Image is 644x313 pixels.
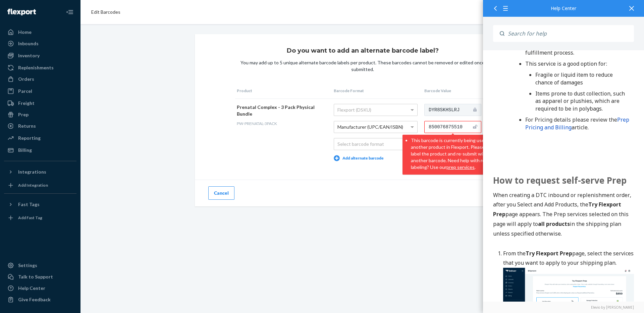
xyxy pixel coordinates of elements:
th: Barcode Format [332,83,423,99]
a: Home [4,27,76,38]
div: Prenatal Complex - 3 Pack Physical Bundle [237,104,327,117]
div: Integrations [18,169,46,175]
div: Parcel [18,88,32,95]
div: Fast Tags [18,201,40,208]
span: Manufacturer (UPC/EAN/ISBN) [337,124,403,130]
div: Help Center [493,6,634,11]
span: Unit barcoding [10,231,70,242]
a: Parcel [4,86,76,97]
a: Returns [4,121,76,131]
div: You may add up to 5 unique alternate barcode labels per product. These barcodes cannot be removed... [235,59,490,73]
button: Give Feedback [4,294,76,305]
div: Reporting [18,135,41,141]
a: Request additional Prep [66,153,127,161]
span: PW-PRENATAL-3PACK [237,121,277,126]
div: Give Feedback [18,296,51,303]
a: Elevio by [PERSON_NAME] [493,305,634,310]
span: You can use Flexport Prep if creating a Forwarding or DTC Replenishment Plan. Creating an inbound... [10,57,151,103]
div: Talk to Support [18,273,53,280]
img: Illustrations.png [13,263,27,284]
div: Orders [18,76,34,82]
a: Freight [4,98,76,109]
button: Close Navigation [63,5,76,19]
a: Replenishments [4,62,76,73]
div: Add Integration [18,182,48,188]
a: Orders [4,74,76,84]
span: Edit Barcodes [91,9,120,15]
ol: breadcrumbs [86,3,126,21]
button: Talk to Support [4,271,76,282]
font: article and follow the instructions to create a ticket with Support with the required information. [10,153,145,180]
span: Chat [16,5,30,11]
a: Inventory [4,50,76,61]
div: Prep [18,111,29,118]
li: This barcode is currently being used by another product in Flexport. Please re-label the product ... [411,135,500,171]
a: Billing [4,145,76,155]
div: Settings [18,262,37,269]
div: Home [18,29,32,36]
a: Settings [4,260,76,271]
div: Billing [18,147,32,153]
input: Search [504,25,634,42]
div: Freight [18,100,35,107]
a: Prep [4,109,76,120]
a: Add Integration [4,180,76,191]
div: Add Fast Tag [18,215,42,221]
div: Flexport (DSKU) [334,104,417,116]
h1: Do you want to add an alternate barcode label? [235,48,490,54]
div: Help Center [18,285,45,292]
div: Inbounds [18,40,39,47]
a: Inbounds [4,38,76,49]
img: Flexport logo [7,9,36,15]
button: Cancel [208,186,234,200]
button: Integrations [4,167,76,177]
div: 910 Requesting Barcoding, Bagging, and Damage Protection Prep [10,13,151,47]
div: Inventory [18,52,40,59]
div: Returns [18,123,36,129]
a: Add Fast Tag [4,212,76,223]
button: prep services [446,164,475,171]
a: Help Center [4,283,76,294]
div: Replenishments [18,64,54,71]
span: Self-Serve Prep Types [10,211,103,224]
span: For more customized Prep services, such as kitting, special labeling, preparing specific/partial ... [10,125,141,161]
a: Reporting [4,133,76,143]
span: The Flexport team will print 1 x 2 5/8 inch unit barcode labels, apply them to your units, and en... [42,266,148,304]
button: Fast Tags [4,199,76,210]
th: Barcode Value [423,83,490,99]
th: Product [235,83,332,99]
button: Add alternate barcode [334,155,384,161]
span: For barcoding units, damage protection and bagging protection this can be done self-serve. [10,115,142,132]
div: Select barcode format [334,138,417,150]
